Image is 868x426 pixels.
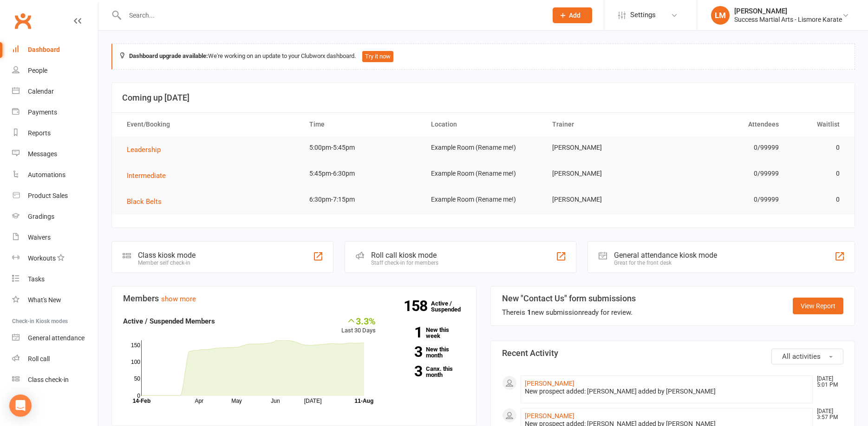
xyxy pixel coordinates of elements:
[161,295,196,303] a: show more
[28,234,51,241] div: Waivers
[771,349,843,364] button: All activities
[423,113,544,136] th: Location
[301,137,423,159] td: 5:00pm-5:45pm
[28,275,45,283] div: Tasks
[553,7,592,23] button: Add
[390,325,422,339] strong: 1
[28,355,50,362] div: Roll call
[28,213,54,220] div: Gradings
[28,88,54,95] div: Calendar
[28,150,57,158] div: Messages
[423,163,544,184] td: Example Room (Rename me!)
[123,317,215,325] strong: Active / Suspended Members
[301,189,423,210] td: 6:30pm-7:15pm
[341,316,376,336] div: Last 30 Days
[118,113,301,136] th: Event/Booking
[630,5,656,25] span: Settings
[782,352,821,361] span: All activities
[666,189,787,210] td: 0/99999
[544,189,666,210] td: [PERSON_NAME]
[544,113,666,136] th: Trainer
[614,260,717,266] div: Great for the front desk
[614,251,717,260] div: General attendance kiosk mode
[666,137,787,159] td: 0/99999
[11,9,34,32] a: Clubworx
[711,6,730,25] div: LM
[138,260,196,266] div: Member self check-in
[301,163,423,184] td: 5:45pm-6:30pm
[734,15,842,24] div: Success Martial Arts - Lismore Karate
[28,254,56,262] div: Workouts
[341,316,376,326] div: 3.3%
[28,108,57,116] div: Payments
[12,102,98,123] a: Payments
[122,9,541,22] input: Search...
[12,328,98,349] a: General attendance kiosk mode
[28,192,68,199] div: Product Sales
[122,93,844,102] h3: Coming up [DATE]
[12,269,98,290] a: Tasks
[390,364,422,378] strong: 3
[12,369,98,390] a: Class kiosk mode
[12,81,98,102] a: Calendar
[127,146,161,154] span: Leadership
[390,327,464,339] a: 1New this week
[12,165,98,185] a: Automations
[129,52,208,59] strong: Dashboard upgrade available:
[787,189,848,210] td: 0
[812,376,843,388] time: [DATE] 5:01 PM
[12,206,98,227] a: Gradings
[12,39,98,60] a: Dashboard
[301,113,423,136] th: Time
[787,137,848,159] td: 0
[390,346,464,358] a: 3New this month
[423,189,544,210] td: Example Room (Rename me!)
[431,293,472,319] a: 158Active / Suspended
[111,44,855,70] div: We're working on an update to your Clubworx dashboard.
[527,308,531,317] strong: 1
[371,251,438,260] div: Roll call kiosk mode
[569,12,581,19] span: Add
[525,388,809,395] div: New prospect added: [PERSON_NAME] added by [PERSON_NAME]
[12,144,98,165] a: Messages
[812,408,843,420] time: [DATE] 3:57 PM
[544,137,666,159] td: [PERSON_NAME]
[390,345,422,359] strong: 3
[502,349,844,358] h3: Recent Activity
[127,197,162,206] span: Black Belts
[12,227,98,248] a: Waivers
[28,296,61,304] div: What's New
[12,290,98,311] a: What's New
[127,196,168,207] button: Black Belts
[666,163,787,184] td: 0/99999
[12,349,98,369] a: Roll call
[12,248,98,269] a: Workouts
[525,412,574,420] a: [PERSON_NAME]
[28,376,69,383] div: Class check-in
[423,137,544,159] td: Example Room (Rename me!)
[28,334,85,342] div: General attendance
[502,294,636,303] h3: New "Contact Us" form submissions
[362,51,393,62] button: Try it now
[787,113,848,136] th: Waitlist
[9,394,32,417] div: Open Intercom Messenger
[12,60,98,81] a: People
[28,129,51,137] div: Reports
[544,163,666,184] td: [PERSON_NAME]
[28,67,47,74] div: People
[138,251,196,260] div: Class kiosk mode
[28,171,65,178] div: Automations
[525,380,574,387] a: [PERSON_NAME]
[12,185,98,206] a: Product Sales
[123,294,465,303] h3: Members
[127,144,167,155] button: Leadership
[12,123,98,144] a: Reports
[404,299,431,313] strong: 158
[502,307,636,318] div: There is new submission ready for review.
[390,366,464,378] a: 3Canx. this month
[734,7,842,15] div: [PERSON_NAME]
[371,260,438,266] div: Staff check-in for members
[28,46,60,53] div: Dashboard
[666,113,787,136] th: Attendees
[793,298,843,314] a: View Report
